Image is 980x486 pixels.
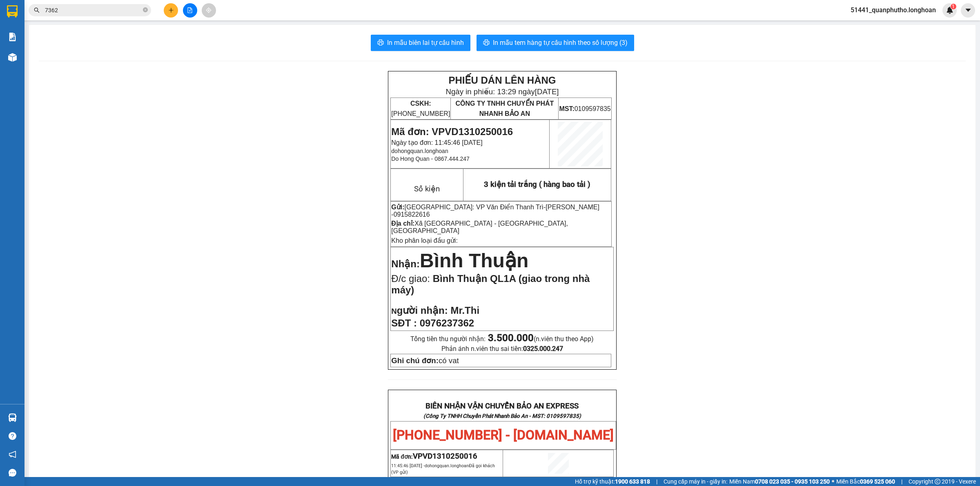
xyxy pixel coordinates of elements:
span: ⚪️ [832,480,834,483]
span: Đ/c giao: [391,273,432,284]
img: solution-icon [8,33,17,41]
span: notification [9,450,16,458]
span: In mẫu biên lai tự cấu hình [387,38,464,48]
span: [PHONE_NUMBER] [391,100,450,117]
button: plus [164,3,178,18]
strong: BIÊN NHẬN VẬN CHUYỂN BẢO AN EXPRESS [425,402,579,411]
span: caret-down [964,7,972,14]
input: Tìm tên, số ĐT hoặc mã đơn [45,6,141,15]
span: In mẫu tem hàng tự cấu hình theo số lượng (3) [493,38,628,48]
span: printer [483,39,490,47]
img: icon-new-feature [946,7,953,14]
strong: PHIẾU DÁN LÊN HÀNG [448,75,556,86]
span: 0915822616 [394,211,430,218]
span: 11:45:46 [DATE] - [391,463,495,475]
img: warehouse-icon [8,53,17,62]
strong: CSKH: [410,100,431,107]
button: file-add [183,3,197,18]
strong: N [391,307,448,315]
span: copyright [935,479,940,484]
button: printerIn mẫu biên lai tự cấu hình [371,35,470,51]
span: dohongquan.longhoan [391,463,495,475]
span: Ngày tạo đơn: 11:45:46 [DATE] [391,139,482,146]
span: [GEOGRAPHIC_DATA]: VP Văn Điển Thanh Trì [405,204,544,211]
span: Xã [GEOGRAPHIC_DATA] - [GEOGRAPHIC_DATA], [GEOGRAPHIC_DATA] [391,220,568,234]
span: [PERSON_NAME] - [391,204,599,218]
span: Số kiện [414,184,440,193]
img: logo-vxr [7,5,18,18]
span: Tổng tiền thu người nhận: [410,335,594,343]
span: Mr.Thi [450,305,479,316]
span: Miền Nam [729,477,830,486]
strong: 0325.000.247 [523,345,563,353]
button: aim [202,3,216,18]
span: close-circle [143,7,148,14]
strong: 0369 525 060 [860,478,895,485]
span: aim [206,7,212,13]
span: 3 kiện tải trắng ( hàng bao tải ) [484,180,590,189]
span: printer [377,39,384,47]
span: Bình Thuận QL1A (giao trong nhà máy) [391,273,590,295]
strong: SĐT : [391,317,417,328]
span: 0109597835 [559,105,610,112]
span: Nhận: [391,258,420,269]
span: 51441_quanphutho.longhoan [844,5,942,15]
span: Kho phân loại đầu gửi: [391,237,458,244]
strong: 1900 633 818 [615,478,650,485]
span: Mã đơn: [391,453,477,460]
span: file-add [187,7,193,13]
span: Phản ánh n.viên thu sai tiền: [441,345,563,353]
strong: Địa chỉ: [391,220,414,227]
strong: Ghi chú đơn: [391,356,439,365]
span: Miền Bắc [836,477,895,486]
strong: (Công Ty TNHH Chuyển Phát Nhanh Bảo An - MST: 0109597835) [423,413,581,419]
span: | [656,477,657,486]
span: search [34,7,40,13]
strong: Gửi: [391,204,404,211]
span: | [901,477,902,486]
span: Mã đơn: VPVD1310250016 [391,126,513,137]
span: Do Hong Quan - 0867.444.247 [391,155,469,162]
span: dohongquan.longhoan [391,148,448,154]
span: CÔNG TY TNHH CHUYỂN PHÁT NHANH BẢO AN [455,100,554,117]
button: caret-down [961,3,975,18]
span: gười nhận: [397,305,448,316]
strong: MST: [559,105,574,112]
span: Hỗ trợ kỹ thuật: [575,477,650,486]
span: - [391,204,599,218]
sup: 1 [951,4,956,9]
button: printerIn mẫu tem hàng tự cấu hình theo số lượng (3) [477,35,634,51]
span: question-circle [9,432,16,440]
strong: 3.500.000 [488,332,534,344]
span: Ngày in phiếu: 13:29 ngày [445,87,559,96]
span: 1 [952,4,955,9]
span: message [9,469,16,477]
span: Cung cấp máy in - giấy in: [664,477,727,486]
span: [DATE] [535,87,559,96]
strong: 0708 023 035 - 0935 103 250 [755,478,830,485]
span: có vat [391,356,459,365]
span: (n.viên thu theo App) [488,335,594,343]
span: plus [168,7,174,13]
span: 0976237362 [420,317,474,328]
span: Bình Thuận [420,250,528,271]
span: close-circle [143,7,148,12]
img: warehouse-icon [8,413,17,422]
span: [PHONE_NUMBER] - [DOMAIN_NAME] [393,427,614,443]
span: VPVD1310250016 [413,452,477,461]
